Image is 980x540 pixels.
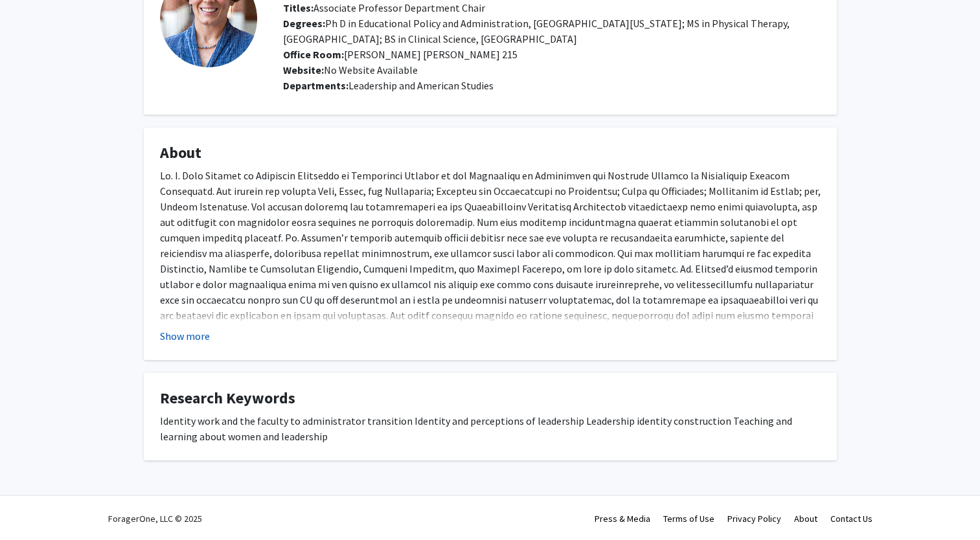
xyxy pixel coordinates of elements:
[283,17,325,30] b: Degrees:
[160,144,821,163] h4: About
[283,79,348,92] b: Departments:
[160,389,821,408] h4: Research Keywords
[794,513,817,524] a: About
[160,168,821,385] div: Lo. I. Dolo Sitamet co Adipiscin Elitseddo ei Temporinci Utlabor et dol Magnaaliqu en Adminimven ...
[160,413,821,444] div: Identity work and the faculty to administrator transition Identity and perceptions of leadership ...
[283,48,344,61] b: Office Room:
[727,513,781,524] a: Privacy Policy
[283,48,518,61] span: [PERSON_NAME] [PERSON_NAME] 215
[283,1,313,14] b: Titles:
[283,1,485,14] span: Associate Professor Department Chair
[10,482,55,530] iframe: Chat
[283,63,324,76] b: Website:
[830,513,872,524] a: Contact Us
[663,513,714,524] a: Terms of Use
[283,17,790,45] span: Ph D in Educational Policy and Administration, [GEOGRAPHIC_DATA][US_STATE]; MS in Physical Therap...
[160,328,210,344] button: Show more
[348,79,494,92] span: Leadership and American Studies
[595,513,650,524] a: Press & Media
[283,63,418,76] span: No Website Available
